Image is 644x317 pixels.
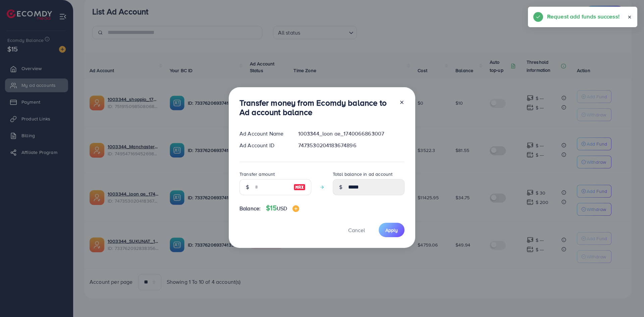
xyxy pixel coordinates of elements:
[292,205,299,212] img: image
[266,204,299,212] h4: $15
[234,130,293,138] div: Ad Account Name
[239,98,394,117] h3: Transfer money from Ecomdy balance to Ad account balance
[277,205,287,212] span: USD
[239,171,275,177] label: Transfer amount
[293,183,306,191] img: image
[293,142,410,149] div: 7473530204183674896
[615,287,639,312] iframe: Chat
[333,171,392,177] label: Total balance in ad account
[348,226,365,234] span: Cancel
[234,142,293,149] div: Ad Account ID
[547,12,620,21] h5: Request add funds success!
[293,130,410,138] div: 1003344_loon ae_1740066863007
[385,227,398,233] span: Apply
[239,205,261,212] span: Balance:
[379,223,405,237] button: Apply
[340,223,373,237] button: Cancel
